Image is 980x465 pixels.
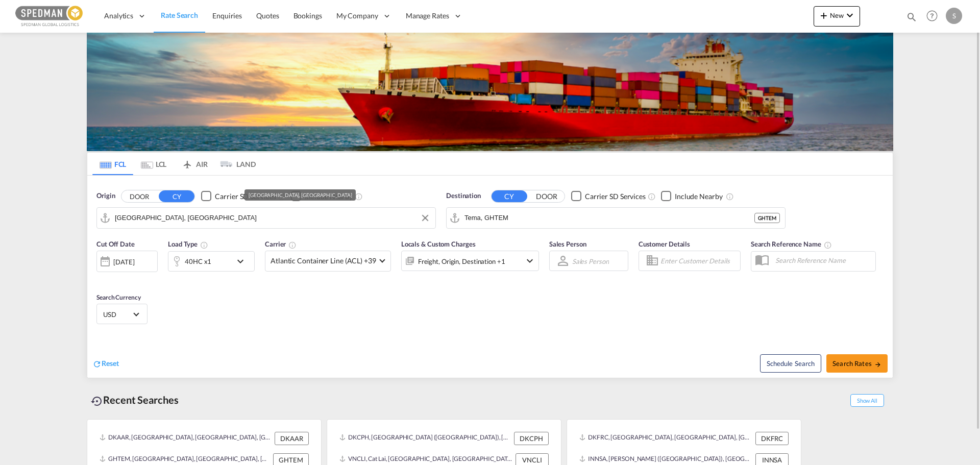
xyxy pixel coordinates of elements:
div: [DATE] [96,251,158,272]
md-icon: Your search will be saved by the below given name [824,241,832,249]
span: Search Currency [96,293,141,301]
div: DKCPH [514,432,549,445]
div: Origin DOOR CY Checkbox No InkUnchecked: Search for CY (Container Yard) services for all selected... [87,176,893,378]
md-pagination-wrapper: Use the left and right arrow keys to navigate between tabs [92,153,256,175]
div: S [946,8,962,24]
div: 40HC x1 [185,254,211,268]
button: Clear Input [418,210,433,226]
md-tab-item: FCL [92,153,133,175]
div: Freight Origin Destination Factory Stuffingicon-chevron-down [401,251,539,271]
button: Search Ratesicon-arrow-right [826,354,888,373]
md-icon: icon-chevron-down [234,255,252,267]
span: Destination [446,191,481,201]
div: Carrier SD Services [585,191,646,202]
md-checkbox: Checkbox No Ink [661,191,723,202]
span: USD [103,310,132,319]
md-tab-item: AIR [174,153,215,175]
div: Include Nearby [675,191,723,202]
md-icon: icon-refresh [92,359,102,369]
md-icon: icon-backup-restore [91,395,103,407]
span: Help [923,7,941,25]
input: Search by Port [115,210,430,226]
button: DOOR [529,190,565,202]
div: Help [923,7,946,26]
md-select: Select Currency: $ USDUnited States Dollar [102,307,142,322]
input: Enter Customer Details [660,253,737,268]
span: Sales Person [549,240,586,248]
span: Manage Rates [406,11,449,21]
span: Customer Details [639,240,690,248]
input: Search by Port [464,210,754,226]
md-icon: icon-airplane [181,158,193,166]
md-icon: Unchecked: Ignores neighbouring ports when fetching rates.Checked : Includes neighbouring ports w... [726,192,734,201]
md-tab-item: LCL [133,153,174,175]
div: DKCPH, Copenhagen (Kobenhavn), Denmark, Northern Europe, Europe [339,432,511,445]
span: Origin [96,191,115,201]
md-icon: icon-information-outline [200,241,208,249]
button: Note: By default Schedule search will only considerorigin ports, destination ports and cut off da... [760,354,821,373]
md-checkbox: Checkbox No Ink [291,191,353,202]
img: LCL+%26+FCL+BACKGROUND.png [87,33,893,151]
md-input-container: Aarhus, DKAAR [97,208,435,228]
span: Search Reference Name [751,240,832,248]
span: Analytics [104,11,133,21]
span: Enquiries [212,11,242,20]
div: 40HC x1icon-chevron-down [168,251,255,272]
md-icon: icon-plus 400-fg [818,9,830,21]
button: icon-plus 400-fgNewicon-chevron-down [814,6,860,27]
span: Bookings [293,11,322,20]
span: Cut Off Date [96,240,135,248]
div: DKFRC [755,432,789,445]
div: DKFRC, Fredericia, Denmark, Northern Europe, Europe [579,432,753,445]
div: GHTEM [754,213,780,223]
div: [DATE] [113,257,134,266]
md-checkbox: Checkbox No Ink [201,191,276,202]
span: Carrier [265,240,297,248]
span: Reset [102,359,119,368]
md-icon: Unchecked: Ignores neighbouring ports when fetching rates.Checked : Includes neighbouring ports w... [355,192,363,201]
div: icon-refreshReset [92,358,119,370]
span: New [818,11,856,19]
div: [GEOGRAPHIC_DATA], [GEOGRAPHIC_DATA] [249,189,352,201]
button: CY [159,190,194,202]
md-input-container: Tema, GHTEM [447,208,785,228]
div: Freight Origin Destination Factory Stuffing [418,254,505,268]
span: Rate Search [161,11,198,19]
div: DKAAR [275,432,309,445]
md-checkbox: Checkbox No Ink [571,191,646,202]
span: Locals & Custom Charges [401,240,476,248]
img: c12ca350ff1b11efb6b291369744d907.png [15,5,84,28]
div: Carrier SD Services [215,191,276,202]
div: icon-magnify [906,11,917,27]
span: My Company [336,11,378,21]
button: DOOR [121,190,157,202]
span: Show All [850,394,884,407]
span: Quotes [256,11,279,20]
span: Search Rates [832,359,881,368]
span: Load Type [168,240,208,248]
md-icon: icon-arrow-right [874,361,881,368]
input: Search Reference Name [770,253,875,268]
md-tab-item: LAND [215,153,256,175]
div: Recent Searches [87,388,183,411]
md-icon: Unchecked: Search for CY (Container Yard) services for all selected carriers.Checked : Search for... [648,192,656,201]
md-select: Sales Person [571,254,610,268]
div: DKAAR, Aarhus, Denmark, Northern Europe, Europe [100,432,272,445]
span: Atlantic Container Line (ACL) +39 [271,256,376,266]
md-icon: icon-chevron-down [844,9,856,21]
md-icon: The selected Trucker/Carrierwill be displayed in the rate results If the rates are from another f... [288,241,297,249]
md-datepicker: Select [96,271,104,285]
md-icon: icon-chevron-down [524,255,536,267]
md-icon: icon-magnify [906,11,917,22]
button: CY [492,190,527,202]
